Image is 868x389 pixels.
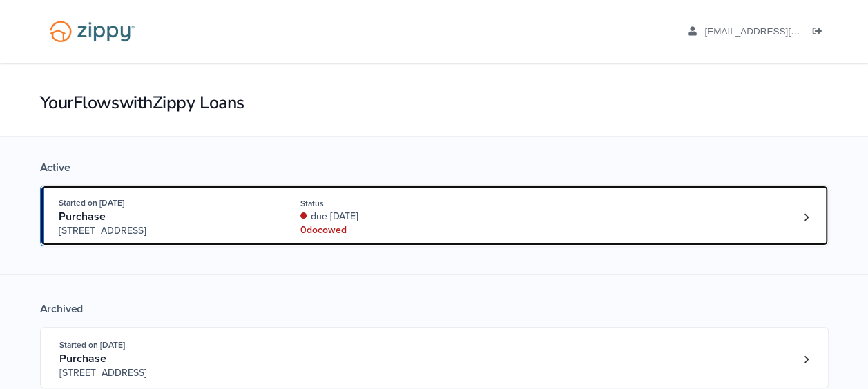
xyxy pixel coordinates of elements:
div: 0 doc owed [300,223,485,237]
a: Loan number 4231650 [796,207,817,228]
span: Purchase [59,210,106,223]
a: Open loan 4231650 [40,185,829,246]
a: Open loan 4178210 [40,327,829,388]
img: Logo [41,14,144,49]
div: Status [300,197,485,210]
a: Loan number 4178210 [796,349,817,370]
span: chiltonjp26@gmail.com [704,26,862,37]
a: edit profile [688,26,863,40]
div: Archived [40,302,829,316]
span: Started on [DATE] [59,340,125,350]
span: [STREET_ADDRESS] [59,224,269,238]
div: Active [40,161,829,174]
h1: Your Flows with Zippy Loans [40,91,829,114]
div: due [DATE] [300,210,485,223]
span: Started on [DATE] [59,198,124,208]
a: Log out [813,26,828,40]
span: Purchase [59,352,106,366]
span: [STREET_ADDRESS] [59,366,270,380]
